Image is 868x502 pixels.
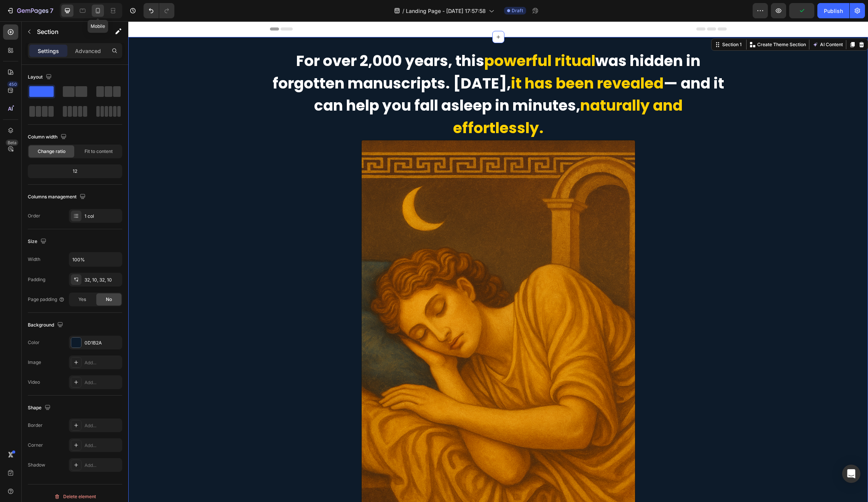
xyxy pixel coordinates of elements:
[38,148,65,155] span: Change ratio
[85,213,120,220] div: 1 col
[629,20,678,27] p: Create Theme Section
[592,20,615,27] div: Section 1
[842,465,860,483] div: Open Intercom Messenger
[106,296,112,303] span: No
[824,7,843,15] div: Publish
[683,19,716,28] button: AI Content
[28,359,41,366] div: Image
[85,379,120,386] div: Add...
[28,442,43,449] div: Corner
[6,140,18,146] div: Beta
[512,7,523,14] span: Draft
[50,6,53,15] p: 7
[128,21,868,502] iframe: Design area
[325,74,554,117] span: naturally and effortlessly.
[3,3,57,18] button: 7
[7,81,18,87] div: 450
[383,51,535,72] span: it has been revealed
[37,27,99,36] p: Section
[85,462,120,469] div: Add...
[85,422,120,429] div: Add...
[28,132,68,142] div: Column width
[29,166,121,177] div: 12
[406,7,486,15] span: Landing Page - [DATE] 17:57:58
[144,3,174,18] div: Undo/Redo
[356,29,467,50] span: powerful ritual
[28,72,53,82] div: Layout
[28,422,43,429] div: Border
[69,253,122,266] input: Auto
[85,442,120,449] div: Add...
[28,212,40,219] div: Order
[28,296,65,303] div: Page padding
[28,320,65,330] div: Background
[54,492,96,501] div: Delete element
[85,339,120,346] div: 0D1B2A
[28,462,45,468] div: Shadow
[85,359,120,366] div: Add...
[28,237,48,247] div: Size
[28,276,45,283] div: Padding
[38,47,59,55] p: Settings
[78,296,86,303] span: Yes
[28,339,40,346] div: Color
[817,3,849,18] button: Publish
[28,403,52,413] div: Shape
[402,7,404,15] span: /
[28,379,40,386] div: Video
[75,47,101,55] p: Advanced
[28,192,87,202] div: Columns management
[28,256,40,263] div: Width
[85,277,120,283] div: 32, 10, 32, 10
[85,148,113,155] span: Fit to content
[142,28,598,119] h2: For over 2,000 years, this was hidden in forgotten manuscripts. [DATE], — and it can help you fal...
